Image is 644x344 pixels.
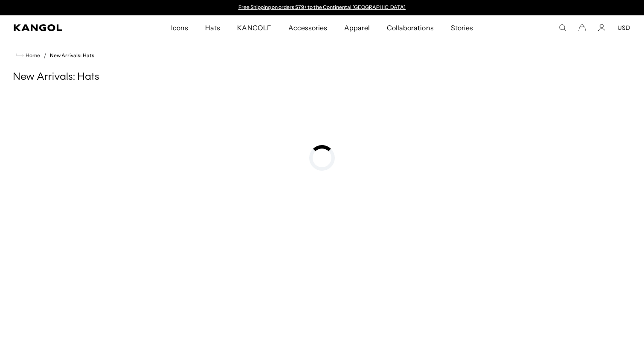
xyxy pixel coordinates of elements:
[162,15,197,40] a: Icons
[387,15,433,40] span: Collaborations
[16,52,40,59] a: Home
[13,71,631,84] h1: New Arrivals: Hats
[234,4,410,11] div: Announcement
[234,4,410,11] slideshow-component: Announcement bar
[24,52,40,58] span: Home
[378,15,442,40] a: Collaborations
[171,15,188,40] span: Icons
[238,4,406,10] a: Free Shipping on orders $79+ to the Continental [GEOGRAPHIC_DATA]
[288,15,327,40] span: Accessories
[344,15,370,40] span: Apparel
[442,15,482,40] a: Stories
[598,24,606,32] a: Account
[280,15,336,40] a: Accessories
[205,15,220,40] span: Hats
[451,15,473,40] span: Stories
[234,4,410,11] div: 1 of 2
[229,15,279,40] a: KANGOLF
[336,15,378,40] a: Apparel
[237,15,271,40] span: KANGOLF
[50,52,94,58] a: New Arrivals: Hats
[618,24,630,32] button: USD
[578,24,586,32] button: Cart
[559,24,566,32] summary: Search here
[40,50,46,61] li: /
[197,15,229,40] a: Hats
[14,24,113,31] a: Kangol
